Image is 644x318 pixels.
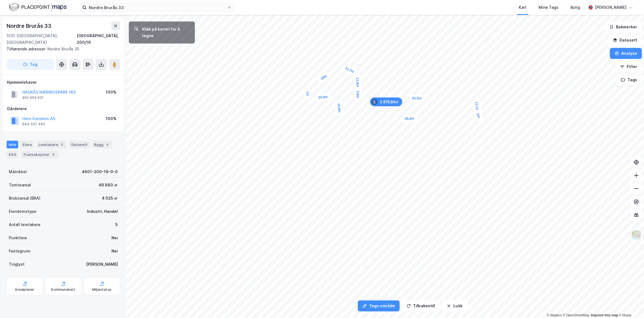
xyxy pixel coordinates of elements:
[115,221,118,228] div: 5
[7,47,47,51] span: Tilhørende adresser:
[7,151,18,158] div: ESG
[616,292,644,318] iframe: Chat Widget
[99,182,118,188] div: 49 880 ㎡
[547,313,562,317] a: Mapbox
[616,74,642,85] button: Tags
[302,87,312,100] div: Map marker
[341,63,358,77] div: Map marker
[539,4,558,11] div: Mine Tags
[402,300,440,311] button: Tilbakestill
[605,21,642,32] button: Bokmerker
[106,115,116,122] div: 100%
[353,74,362,90] div: Map marker
[7,141,18,148] div: Info
[92,141,112,148] div: Bygg
[631,230,642,240] img: Z
[21,151,58,158] div: Transaksjoner
[15,287,34,292] div: Arealplaner
[571,4,580,11] div: Bolig
[334,100,343,116] div: Map marker
[9,248,30,254] div: Festegrunn
[9,261,24,268] div: Tinglyst
[473,109,484,123] div: Map marker
[7,59,54,70] button: Tag
[616,292,644,318] div: Kontrollprogram for chat
[106,89,116,96] div: 100%
[610,48,642,59] button: Analyse
[59,142,65,147] div: 5
[9,195,40,202] div: Bruksareal (BRA)
[9,221,40,228] div: Antall leietakere
[7,46,116,52] div: Nordre Brurås 35
[442,300,467,311] button: Lukk
[20,141,34,148] div: Eiere
[22,122,45,126] div: 944 537 465
[315,93,332,102] div: Map marker
[591,313,618,317] a: Improve this map
[86,261,118,268] div: [PERSON_NAME]
[92,287,111,292] div: Miljøstatus
[87,208,118,215] div: Industri, Handel
[354,87,362,101] div: Map marker
[87,3,227,12] input: Søk på adresse, matrikkel, gårdeiere, leietakere eller personer
[9,168,27,175] div: Matrikkel
[51,287,75,292] div: Kommunekart
[9,235,27,241] div: Punktleie
[7,79,120,86] div: Hjemmelshaver
[51,152,56,157] div: 3
[7,105,120,112] div: Gårdeiere
[111,235,118,241] div: Nei
[563,313,590,317] a: OpenStreetMap
[7,21,53,30] div: Nordre Brurås 33
[102,195,118,202] div: 4 025 ㎡
[105,142,110,147] div: 4
[9,2,67,12] img: logo.f888ab2527a4732fd821a326f86c7f29.svg
[22,96,43,100] div: 952 953 931
[370,97,402,106] div: Map marker
[77,32,120,46] div: [GEOGRAPHIC_DATA], 200/19
[358,300,400,311] button: Tegn område
[7,32,77,46] div: 5131, [GEOGRAPHIC_DATA], [GEOGRAPHIC_DATA]
[595,4,626,11] div: [PERSON_NAME]
[472,98,482,115] div: Map marker
[9,182,31,188] div: Tomteareal
[409,94,425,102] div: Map marker
[69,141,90,148] div: Datasett
[36,141,67,148] div: Leietakere
[9,208,36,215] div: Eiendomstype
[111,248,118,254] div: Nei
[371,99,378,105] div: 1
[402,115,418,123] div: Map marker
[519,4,526,11] div: Kart
[608,35,642,46] button: Datasett
[615,61,642,72] button: Filter
[142,26,190,39] div: Klikk på kartet for å tegne
[316,70,332,84] div: Map marker
[82,168,118,175] div: 4601-200-19-0-0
